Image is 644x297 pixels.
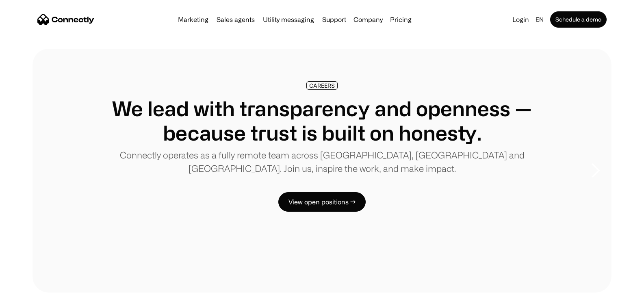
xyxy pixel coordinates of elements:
div: 1 of 8 [33,49,611,293]
a: home [37,13,94,26]
div: CAREERS [309,82,335,89]
div: Company [351,14,385,25]
a: Utility messaging [260,16,317,23]
a: Support [319,16,349,23]
a: View open positions → [278,192,366,212]
p: Connectly operates as a fully remote team across [GEOGRAPHIC_DATA], [GEOGRAPHIC_DATA] and [GEOGRA... [98,148,546,175]
a: Schedule a demo [550,11,607,28]
a: Pricing [387,16,415,23]
aside: Language selected: English [8,282,49,294]
div: Company [353,14,383,25]
div: carousel [33,49,611,293]
a: Sales agents [213,16,258,23]
h1: We lead with transparency and openness — because trust is built on honesty. [98,96,546,145]
div: en [536,14,544,25]
a: Login [509,14,532,25]
div: en [532,14,549,25]
ul: Language list [16,283,49,294]
div: next slide [579,130,611,211]
a: Marketing [175,16,212,23]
